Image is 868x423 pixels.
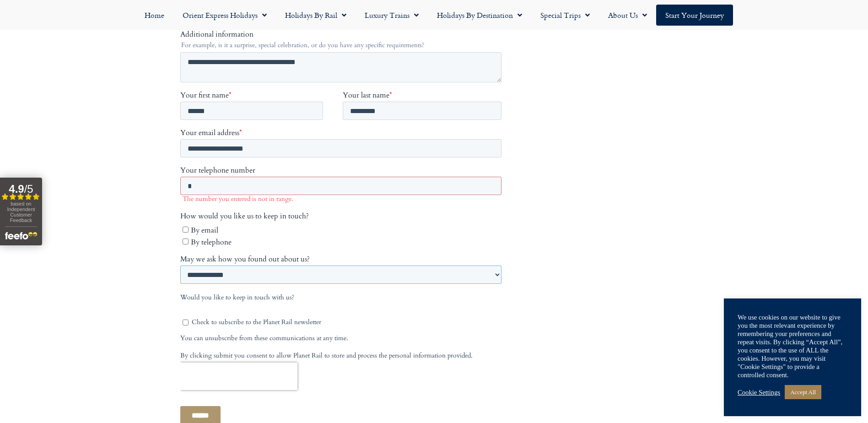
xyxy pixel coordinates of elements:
div: We use cookies on our website to give you the most relevant experience by remembering your prefer... [738,313,847,379]
a: Holidays by Destination [428,5,531,26]
a: Orient Express Holidays [173,5,276,26]
nav: Menu [5,5,863,26]
a: Start your Journey [656,5,733,26]
a: Holidays by Rail [276,5,356,26]
a: Accept All [785,385,821,399]
a: Home [135,5,173,26]
a: About Us [599,5,656,26]
a: Special Trips [531,5,599,26]
a: Cookie Settings [738,388,780,396]
a: Luxury Trains [356,5,428,26]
